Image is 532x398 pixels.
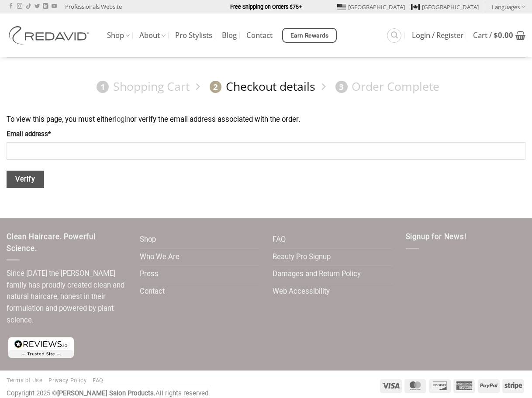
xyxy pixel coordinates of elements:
[8,3,14,10] a: Follow on Facebook
[230,3,302,10] strong: Free Shipping on Orders $75+
[273,283,330,300] a: Web Accessibility
[7,377,43,384] a: Terms of Use
[210,81,222,93] span: 2
[379,378,525,393] div: Payment icons
[246,27,273,43] a: Contact
[473,26,525,45] a: View cart
[17,3,22,10] a: Follow on Instagram
[140,249,180,266] a: Who We Are
[97,81,109,93] span: 1
[43,3,48,10] a: Follow on LinkedIn
[175,27,212,43] a: Pro Stylists
[290,31,329,41] span: Earn Rewards
[7,233,96,253] span: Clean Haircare. Powerful Science.
[205,79,315,94] a: 2Checkout details
[35,3,40,10] a: Follow on Twitter
[7,171,44,189] button: Verify
[26,3,31,10] a: Follow on TikTok
[7,72,525,101] nav: Checkout steps
[492,0,525,13] a: Languages
[7,336,76,360] img: reviews-trust-logo-1.png
[473,32,513,39] span: Cart /
[57,389,155,397] strong: [PERSON_NAME] Salon Products.
[7,268,127,326] p: Since [DATE] the [PERSON_NAME] family has proudly created clean and natural haircare, honest in t...
[406,233,466,241] span: Signup for News!
[387,28,401,43] a: Search
[7,114,525,126] p: To view this page, you must either or verify the email address associated with the order.
[494,30,513,40] bdi: 0.00
[139,27,166,44] a: About
[7,26,94,45] img: REDAVID Salon Products | United States
[140,283,165,300] a: Contact
[115,115,130,124] a: login
[412,27,463,43] a: Login / Register
[494,30,498,40] span: $
[273,266,361,283] a: Damages and Return Policy
[282,28,337,43] a: Earn Rewards
[140,266,159,283] a: Press
[7,129,525,140] label: Email address
[93,79,190,94] a: 1Shopping Cart
[273,231,286,248] a: FAQ
[222,27,237,43] a: Blog
[411,0,479,14] a: [GEOGRAPHIC_DATA]
[412,32,463,39] span: Login / Register
[107,27,130,44] a: Shop
[273,249,331,266] a: Beauty Pro Signup
[337,0,405,14] a: [GEOGRAPHIC_DATA]
[140,231,156,248] a: Shop
[52,3,57,10] a: Follow on YouTube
